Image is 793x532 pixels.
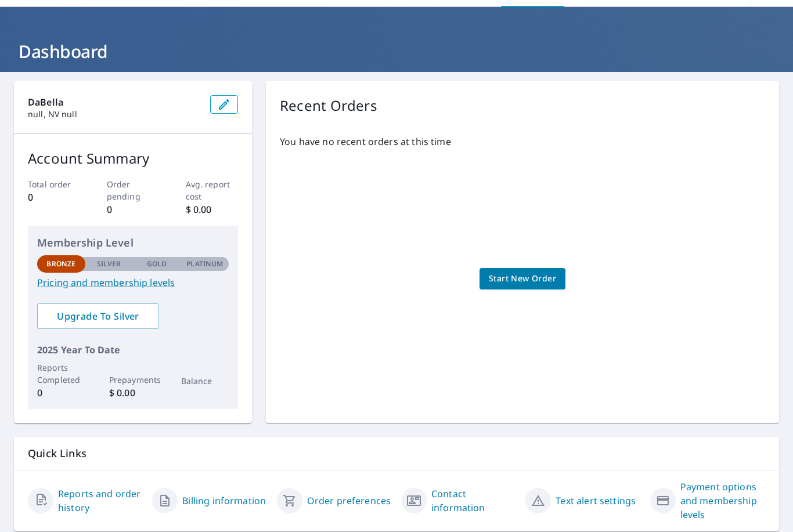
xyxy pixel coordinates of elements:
p: Account Summary [28,148,238,169]
a: Upgrade To Silver [37,303,159,329]
p: DaBella [28,95,201,109]
p: Balance [181,375,229,387]
p: null, NV null [28,109,201,120]
a: Payment options and membership levels [680,480,765,522]
p: Membership Level [37,235,229,251]
p: Total order [28,178,81,190]
p: You have no recent orders at this time [280,135,765,149]
p: Quick Links [28,446,765,461]
p: Order pending [107,178,160,202]
p: 2025 Year To Date [37,343,229,357]
a: Reports and order history [58,487,143,515]
p: $ 0.00 [186,202,239,216]
p: 0 [107,202,160,216]
p: Recent Orders [280,95,377,116]
p: Prepayments [109,374,157,386]
span: Upgrade To Silver [46,310,150,323]
a: Order preferences [307,494,391,508]
p: $ 0.00 [109,386,157,400]
a: Billing information [182,494,266,508]
a: Contact information [431,487,516,515]
p: 0 [37,386,85,400]
p: Platinum [186,259,223,269]
p: Gold [147,259,167,269]
p: Silver [97,259,121,269]
p: 0 [28,190,81,204]
a: Pricing and membership levels [37,276,229,289]
p: Reports Completed [37,361,85,386]
h1: Dashboard [14,39,779,63]
p: Avg. report cost [186,178,239,202]
p: Bronze [46,259,75,269]
a: Start New Order [480,268,565,289]
span: Start New Order [489,272,556,286]
a: Text alert settings [556,494,636,508]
